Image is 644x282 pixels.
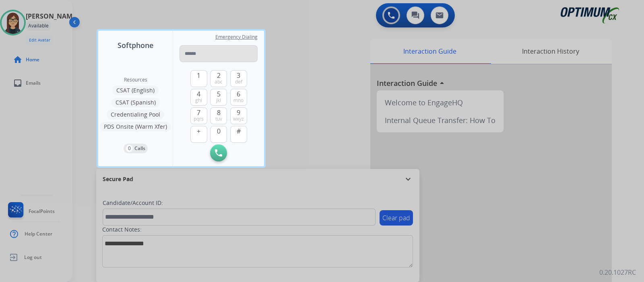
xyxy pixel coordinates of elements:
[215,116,222,122] span: tuv
[235,79,242,85] span: def
[217,126,221,136] span: 0
[210,107,227,124] button: 8tuv
[217,108,221,117] span: 8
[190,70,207,87] button: 1
[197,126,200,136] span: +
[197,71,200,80] span: 1
[237,108,240,117] span: 9
[217,71,221,80] span: 2
[217,89,221,99] span: 5
[118,40,153,51] span: Softphone
[210,89,227,106] button: 5jkl
[230,89,247,106] button: 6mno
[197,89,200,99] span: 4
[112,86,159,95] button: CSAT (English)
[126,145,133,152] p: 0
[230,107,247,124] button: 9wxyz
[124,77,147,83] span: Resources
[210,126,227,143] button: 0
[237,89,240,99] span: 6
[190,107,207,124] button: 7pqrs
[197,108,200,117] span: 7
[195,97,202,104] span: ghi
[190,89,207,106] button: 4ghi
[233,97,244,104] span: mno
[134,145,145,152] p: Calls
[233,116,244,122] span: wxyz
[190,126,207,143] button: +
[215,149,222,157] img: call-button
[111,98,160,107] button: CSAT (Spanish)
[237,126,241,136] span: #
[107,110,164,119] button: Credentialing Pool
[124,144,148,153] button: 0Calls
[216,97,221,104] span: jkl
[215,34,258,40] span: Emergency Dialing
[230,126,247,143] button: #
[210,70,227,87] button: 2abc
[230,70,247,87] button: 3def
[599,267,636,277] p: 0.20.1027RC
[100,122,171,132] button: PDS Onsite (Warm Xfer)
[237,71,240,80] span: 3
[194,116,204,122] span: pqrs
[215,79,223,85] span: abc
